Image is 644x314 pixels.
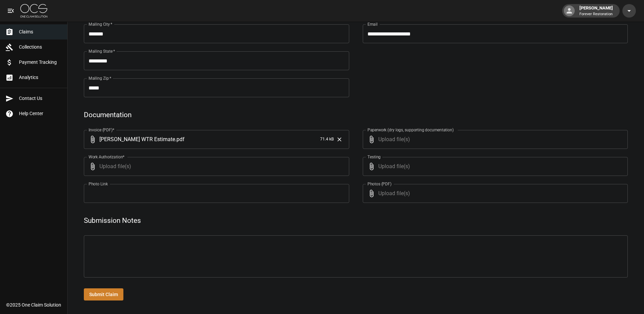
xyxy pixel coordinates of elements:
[89,48,115,54] label: Mailing State
[19,110,62,117] span: Help Center
[19,44,62,51] span: Collections
[19,95,62,102] span: Contact Us
[84,288,123,301] button: Submit Claim
[19,59,62,66] span: Payment Tracking
[20,4,47,18] img: ocs-logo-white-transparent.png
[334,134,344,145] button: Clear
[89,181,108,187] label: Photo Link
[320,136,334,143] span: 71.4 kB
[367,154,381,160] label: Testing
[367,21,378,27] label: Email
[579,11,613,17] p: Forever Restoration
[367,181,391,187] label: Photos (PDF)
[4,4,18,18] button: open drawer
[367,127,454,133] label: Paperwork (dry logs, supporting documentation)
[89,154,125,160] label: Work Authorization*
[19,74,62,81] span: Analytics
[99,157,331,176] span: Upload file(s)
[89,127,115,133] label: Invoice (PDF)*
[175,135,185,143] span: . pdf
[19,28,62,35] span: Claims
[89,21,113,27] label: Mailing City
[89,75,112,81] label: Mailing Zip
[378,184,610,203] span: Upload file(s)
[378,157,610,176] span: Upload file(s)
[577,5,616,17] div: [PERSON_NAME]
[378,130,610,149] span: Upload file(s)
[6,302,61,308] div: © 2025 One Claim Solution
[99,135,175,143] span: [PERSON_NAME] WTR Estimate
